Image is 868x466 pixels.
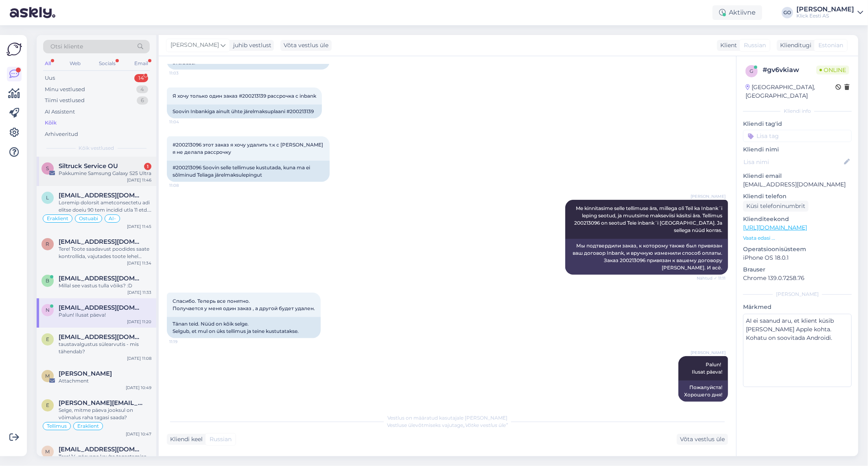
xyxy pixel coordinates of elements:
[137,96,148,105] div: 6
[743,145,852,154] p: Kliendi nimi
[46,165,49,171] span: S
[171,41,219,50] span: [PERSON_NAME]
[169,339,200,345] span: 11:19
[59,275,143,282] span: brit@milos.ee
[47,424,67,429] span: Tellimus
[126,385,151,391] div: [DATE] 10:49
[167,161,330,182] div: #200213096 Soovin selle tellimuse kustutada, kuna ma ei sõlminud Teliaga järelmaksulepingut
[134,74,148,82] div: 14
[744,41,766,50] span: Russian
[46,307,50,313] span: n
[678,381,728,402] div: Пожалуйста! Хорошего дня!
[743,291,852,298] div: [PERSON_NAME]
[677,434,728,445] div: Võta vestlus üle
[796,6,863,19] a: [PERSON_NAME]Klick Eesti AS
[45,108,75,116] div: AI Assistent
[47,216,68,221] span: Eraklient
[743,201,809,212] div: Küsi telefoninumbrit
[167,317,321,338] div: Tänan teid. Nüüd on kõik selge. Selgub, et mul on üks tellimus ja teine ​​kustutatakse.
[717,41,737,50] div: Klient
[743,192,852,201] p: Kliendi telefon
[59,333,143,341] span: edita.est@mail.ee
[574,205,724,233] span: Me kinnitasime selle tellimuse ära, millega oli Teil ka Inbank´i leping seotud, ja muutsime makse...
[59,192,143,199] span: laurasaska9@gmail.com
[713,5,762,20] div: Aktiivne
[68,58,82,69] div: Web
[136,85,148,94] div: 4
[59,170,151,177] div: Pakkumine Samsung Galaxy S25 Ultra
[695,275,726,281] span: Nähtud ✓ 11:11
[79,216,98,221] span: Ostuabi
[743,107,852,115] div: Kliendi info
[127,355,151,361] div: [DATE] 11:08
[45,85,85,94] div: Minu vestlused
[743,120,852,128] p: Kliendi tag'id
[59,238,143,245] span: rasmusseire99@gmail.com
[210,435,232,444] span: Russian
[77,424,99,429] span: Eraklient
[133,58,150,69] div: Email
[691,350,726,356] span: [PERSON_NAME]
[743,245,852,254] p: Operatsioonisüsteem
[59,377,151,385] div: Attachment
[46,448,50,455] span: m
[692,361,722,375] span: Palun! Ilusat päeva!
[45,119,57,127] div: Kõik
[743,158,842,166] input: Lisa nimi
[59,407,151,421] div: Selge, mitme päeva jooksul on võimalus raha tagasi saada?
[169,182,200,188] span: 11:08
[169,70,200,76] span: 11:03
[743,254,852,262] p: iPhone OS 18.0.1
[46,278,50,284] span: b
[763,65,816,75] div: # gv6vkiaw
[743,180,852,189] p: [EMAIL_ADDRESS][DOMAIN_NAME]
[46,373,50,379] span: M
[173,93,316,99] span: Я хочу только один заказ #200213139 рассрочка с inbank
[46,241,50,247] span: r
[59,341,151,355] div: taustavalgustus sülearvutis - mis tähendab?
[750,68,754,74] span: g
[50,42,83,51] span: Otsi kliente
[743,265,852,274] p: Brauser
[782,7,793,18] div: GO
[46,402,49,408] span: e
[746,83,835,100] div: [GEOGRAPHIC_DATA], [GEOGRAPHIC_DATA]
[743,215,852,223] p: Klienditeekond
[743,303,852,311] p: Märkmed
[59,370,112,377] span: Markus Viru
[818,41,843,50] span: Estonian
[796,6,854,13] div: [PERSON_NAME]
[565,239,728,275] div: Мы подтвердили заказ, к которому также был привязан ваш договор Inbank, и вручную изменили способ...
[127,319,151,325] div: [DATE] 11:20
[59,304,143,311] span: neti88@mail.ru
[97,58,117,69] div: Socials
[109,216,116,221] span: AI-
[230,41,271,50] div: juhib vestlust
[167,435,203,444] div: Kliendi keel
[59,311,151,319] div: Palun! Ilusat päeva!
[126,431,151,437] div: [DATE] 10:47
[59,446,143,453] span: midamuna68@gmail.com
[387,422,508,428] span: Vestluse ülevõtmiseks vajutage
[59,399,143,407] span: elena.kannimae@gmail.com
[463,422,508,428] i: „Võtke vestlus üle”
[743,274,852,282] p: Chrome 139.0.7258.76
[743,234,852,242] p: Vaata edasi ...
[173,142,324,155] span: #200213096 этот заказ я хочу удалить т.к с [PERSON_NAME] я не делала рассрочку
[46,336,49,342] span: e
[144,163,151,170] div: 1
[173,298,315,311] span: Спасибо. Теперь все понятно. Получается у меня один заказ , а другой будет удален.
[796,13,854,19] div: Klick Eesti AS
[59,162,118,170] span: Siltruck Service OU
[743,172,852,180] p: Kliendi email
[127,177,151,183] div: [DATE] 11:46
[46,195,49,201] span: l
[127,223,151,230] div: [DATE] 11:45
[167,105,322,118] div: Soovin Inbankiga ainult ühte järelmaksuplaani #200213139
[127,260,151,266] div: [DATE] 11:34
[169,119,200,125] span: 11:04
[777,41,811,50] div: Klienditugi
[743,130,852,142] input: Lisa tag
[45,96,85,105] div: Tiimi vestlused
[280,40,332,51] div: Võta vestlus üle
